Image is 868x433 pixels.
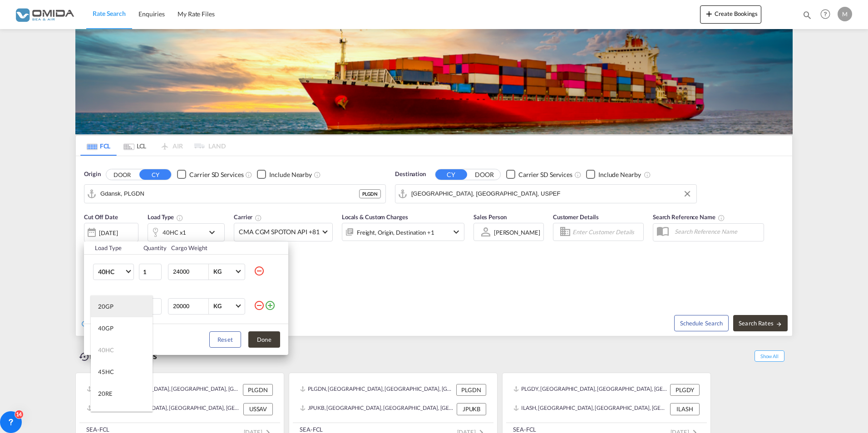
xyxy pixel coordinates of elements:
div: 45HC [98,368,114,376]
div: 20RE [98,389,113,398]
div: 40GP [98,324,113,332]
div: 20GP [98,302,113,310]
div: 40RE [98,411,113,419]
div: 40HC [98,346,114,354]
